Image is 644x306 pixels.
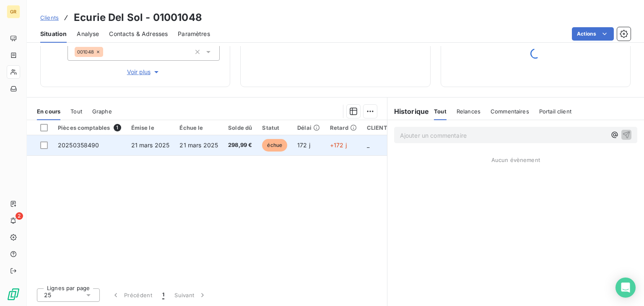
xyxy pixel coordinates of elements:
[330,141,347,149] span: +172 j
[58,124,121,131] div: Pièces comptables
[367,124,417,131] div: CLIENT DOUTEUX
[615,278,636,298] div: Open Intercom Messenger
[457,108,480,115] span: Relances
[44,291,51,299] span: 25
[179,141,218,149] span: 21 mars 2025
[491,108,529,115] span: Commentaires
[40,30,67,38] span: Situation
[7,288,20,301] img: Logo LeanPay
[103,48,110,56] input: Ajouter une valeur
[127,68,161,76] span: Voir plus
[297,124,320,131] div: Délai
[77,30,99,38] span: Analyse
[262,139,287,152] span: échue
[92,108,112,115] span: Graphe
[74,10,202,25] h3: Ecurie Del Sol - 01001048
[109,30,168,38] span: Contacts & Adresses
[157,286,169,304] button: 1
[77,49,94,54] span: 001048
[367,141,369,149] span: _
[297,141,310,149] span: 172 j
[262,124,287,131] div: Statut
[330,124,357,131] div: Retard
[40,13,59,22] a: Clients
[228,141,252,149] span: 298,99 €
[169,286,212,304] button: Suivant
[572,27,614,41] button: Actions
[179,124,218,131] div: Échue le
[131,141,170,149] span: 21 mars 2025
[37,108,60,115] span: En cours
[387,106,429,116] h6: Historique
[16,212,23,220] span: 2
[58,141,99,149] span: 20250358490
[491,157,540,163] span: Aucun évènement
[68,67,220,77] button: Voir plus
[178,30,210,38] span: Paramètres
[434,108,447,115] span: Tout
[131,124,170,131] div: Émise le
[40,14,59,21] span: Clients
[7,5,20,18] div: GR
[539,108,571,115] span: Portail client
[106,286,157,304] button: Précédent
[228,124,252,131] div: Solde dû
[114,124,121,131] span: 1
[162,291,164,299] span: 1
[70,108,82,115] span: Tout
